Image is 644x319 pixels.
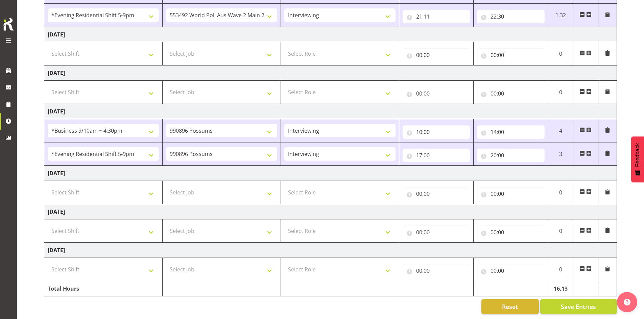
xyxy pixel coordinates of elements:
td: 0 [548,181,573,204]
td: 0 [548,258,573,281]
td: Total Hours [44,281,163,296]
input: Click to select... [403,225,470,239]
input: Click to select... [403,125,470,139]
img: Rosterit icon logo [2,17,15,32]
input: Click to select... [477,10,545,23]
input: Click to select... [477,187,545,201]
span: Reset [502,302,518,311]
td: [DATE] [44,65,617,81]
button: Reset [481,299,539,314]
input: Click to select... [403,10,470,23]
img: help-xxl-2.png [624,299,630,305]
input: Click to select... [403,149,470,162]
td: 0 [548,42,573,65]
span: Save Entries [561,302,596,311]
input: Click to select... [477,87,545,100]
td: [DATE] [44,204,617,219]
td: [DATE] [44,104,617,119]
td: 0 [548,219,573,243]
td: [DATE] [44,243,617,258]
td: 1.32 [548,4,573,27]
td: 4 [548,119,573,142]
td: [DATE] [44,27,617,42]
td: 3 [548,142,573,166]
input: Click to select... [477,225,545,239]
input: Click to select... [403,264,470,277]
input: Click to select... [477,264,545,277]
input: Click to select... [477,125,545,139]
button: Save Entries [540,299,617,314]
input: Click to select... [403,87,470,100]
button: Feedback - Show survey [631,136,644,182]
td: [DATE] [44,166,617,181]
input: Click to select... [477,149,545,162]
input: Click to select... [477,48,545,62]
input: Click to select... [403,187,470,201]
input: Click to select... [403,48,470,62]
span: Feedback [635,143,641,167]
td: 16.13 [548,281,573,296]
td: 0 [548,81,573,104]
